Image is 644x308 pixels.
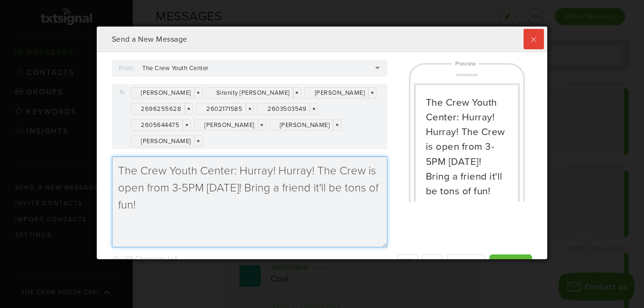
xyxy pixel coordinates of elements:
span: Send a New Message [112,35,187,44]
div: [PERSON_NAME] [194,119,267,131]
div: Sirenity [PERSON_NAME] [206,87,302,99]
a: × [293,88,301,98]
a: × [194,136,202,146]
span: Characters Left [135,255,178,263]
div: [PERSON_NAME] [130,136,203,147]
a: × [184,104,193,114]
a: × [258,120,266,130]
div: [PERSON_NAME] [130,87,203,99]
a: × [368,88,376,98]
button: 10 [447,254,485,275]
a: × [333,120,341,130]
div: 2603503549 [257,103,318,115]
a: × [194,88,202,98]
div: The Crew Youth Center: Hurray! Hurray! The Crew is open from 3-5PM [DATE]! Bring a friend it'll b... [426,95,508,199]
span: 49 / 160 [112,255,134,263]
input: Send [489,254,532,275]
label: From: [119,62,135,75]
div: The Crew Youth Center [142,64,220,72]
div: [PERSON_NAME] [304,87,377,99]
div: 2605644475 [130,119,191,131]
div: 2602171585 [196,103,254,115]
div: 2696255628 [130,103,193,115]
a: × [310,104,318,114]
div: [PERSON_NAME] [269,119,342,131]
a: × [183,120,191,130]
a: × [246,104,254,114]
label: To: [119,86,127,99]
